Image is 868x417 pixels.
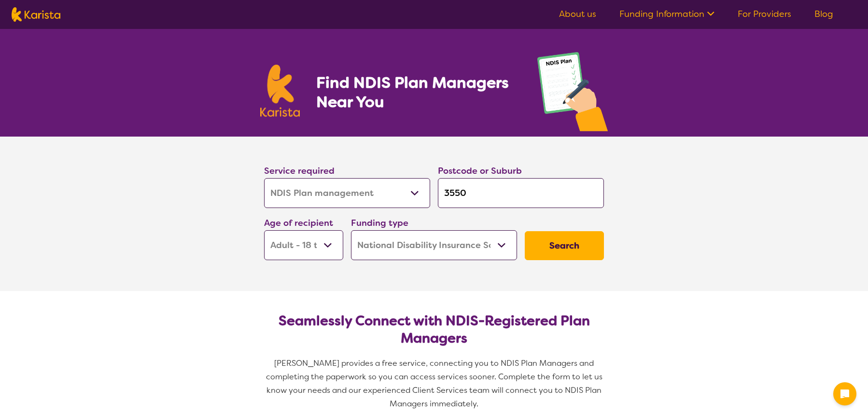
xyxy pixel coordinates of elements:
[260,65,300,117] img: Karista logo
[316,73,518,111] h1: Find NDIS Plan Managers Near You
[272,312,596,347] h2: Seamlessly Connect with NDIS-Registered Plan Managers
[814,8,833,20] a: Blog
[525,231,604,260] button: Search
[559,8,596,20] a: About us
[266,358,604,409] span: [PERSON_NAME] provides a free service, connecting you to NDIS Plan Managers and completing the pa...
[738,8,791,20] a: For Providers
[438,165,522,177] label: Postcode or Suburb
[537,52,608,137] img: plan-management
[351,217,408,229] label: Funding type
[264,165,335,177] label: Service required
[438,178,604,208] input: Type
[264,217,333,229] label: Age of recipient
[12,7,60,22] img: Karista logo
[619,8,714,20] a: Funding Information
